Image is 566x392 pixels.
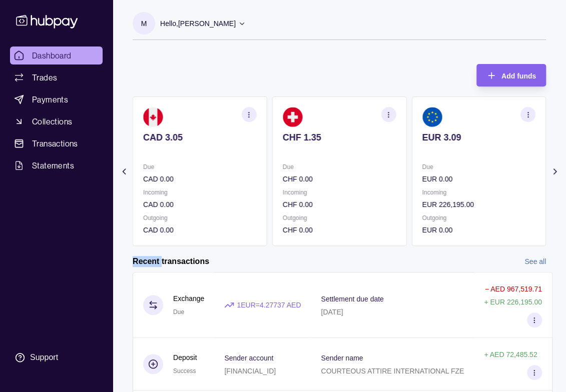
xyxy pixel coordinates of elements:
span: Success [173,367,196,374]
a: Dashboard [10,46,103,64]
p: CAD 3.05 [143,132,257,143]
p: CHF 0.00 [283,224,396,235]
p: Outgoing [422,212,535,223]
p: Settlement due date [321,295,383,303]
button: Add funds [476,64,546,86]
a: Transactions [10,134,103,152]
p: CHF 0.00 [283,173,396,184]
p: 1 EUR = 4.27737 AED [237,299,301,310]
p: EUR 0.00 [422,224,535,235]
img: eu [422,107,442,127]
a: Payments [10,90,103,108]
div: Support [30,352,58,363]
p: Incoming [283,187,396,198]
p: + AED 72,485.52 [484,350,537,358]
p: Outgoing [143,212,257,223]
p: − AED 967,519.71 [485,285,542,293]
span: Dashboard [32,49,72,61]
p: EUR 0.00 [422,173,535,184]
p: COURTEOUS ATTIRE INTERNATIONAL FZE [321,367,464,375]
img: ch [283,107,303,127]
p: Due [422,161,535,172]
p: CAD 0.00 [143,173,257,184]
a: See all [524,256,546,267]
p: CHF 1.35 [283,132,396,143]
h2: Recent transactions [133,256,209,267]
span: Due [173,308,184,315]
p: M [141,18,147,29]
a: Support [10,347,103,368]
span: Payments [32,93,68,105]
span: Collections [32,115,72,127]
img: ca [143,107,163,127]
p: + EUR 226,195.00 [484,298,542,306]
p: Deposit [173,352,197,363]
span: Statements [32,159,74,171]
p: Due [143,161,257,172]
p: Exchange [173,293,204,304]
span: Add funds [501,72,536,80]
p: [FINANCIAL_ID] [224,367,276,375]
p: [DATE] [321,308,343,316]
p: CAD 0.00 [143,224,257,235]
p: CAD 0.00 [143,199,257,210]
span: Transactions [32,137,78,149]
p: Incoming [143,187,257,198]
p: EUR 3.09 [422,132,535,143]
p: EUR 226,195.00 [422,199,535,210]
p: Hello, [PERSON_NAME] [160,18,236,29]
a: Trades [10,68,103,86]
p: Incoming [422,187,535,198]
span: Trades [32,71,57,83]
p: CHF 0.00 [283,199,396,210]
p: Outgoing [283,212,396,223]
p: Sender name [321,354,363,362]
p: Sender account [224,354,273,362]
p: Due [283,161,396,172]
a: Statements [10,156,103,174]
a: Collections [10,112,103,130]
